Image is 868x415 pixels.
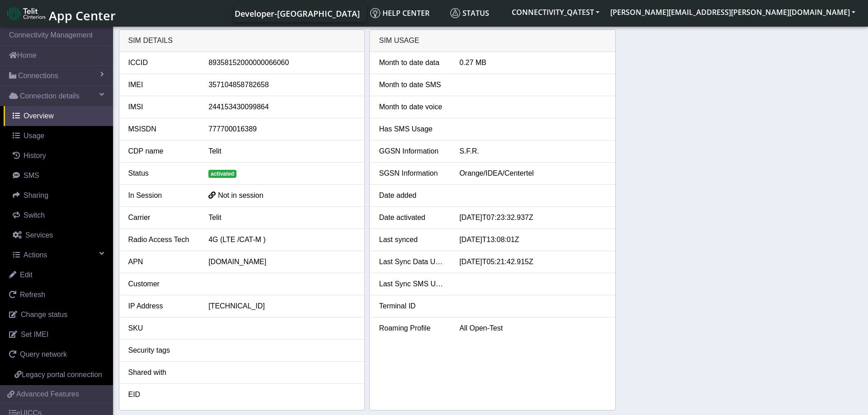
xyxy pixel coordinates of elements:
div: Date added [372,190,453,201]
div: Orange/IDEA/Centertel [453,168,613,179]
div: [TECHNICAL_ID] [202,301,362,312]
div: Month to date SMS [372,79,453,90]
div: IMSI [122,102,202,112]
div: Security tags [122,345,202,356]
div: Last synced [372,234,453,245]
div: Status [122,168,202,179]
div: [DATE]T05:21:42.915Z [453,256,613,267]
div: GGSN Information [372,146,453,157]
div: Has SMS Usage [372,124,453,135]
div: [DATE]T13:08:01Z [453,234,613,245]
div: [DATE]T07:23:32.937Z [453,212,613,223]
a: History [4,146,113,166]
span: Usage [24,132,44,140]
div: Date activated [372,212,453,223]
div: All Open-Test [453,323,613,334]
div: APN [122,256,202,267]
a: Your current platform instance [234,4,359,22]
button: CONNECTIVITY_QATEST [506,4,605,20]
a: App Center [7,4,114,23]
div: 4G (LTE /CAT-M ) [202,234,362,245]
img: knowledge.svg [370,8,380,18]
div: Month to date data [372,57,453,68]
span: Connection details [20,91,80,102]
div: In Session [122,190,202,201]
div: [DOMAIN_NAME] [202,256,362,267]
span: Status [450,8,489,18]
div: Shared with [122,367,202,378]
span: Set IMEI [21,331,48,338]
a: Sharing [4,186,113,205]
div: Carrier [122,212,202,223]
a: Switch [4,205,113,225]
span: Developer-[GEOGRAPHIC_DATA] [235,8,360,19]
a: Help center [367,4,447,22]
div: 777700016389 [202,124,362,135]
div: 0.27 MB [453,57,613,68]
div: Last Sync SMS Usage [372,279,453,289]
div: EID [122,389,202,400]
div: Terminal ID [372,301,453,312]
div: 357104858782658 [202,79,362,90]
a: SMS [4,166,113,186]
div: Last Sync Data Usage [372,256,453,267]
a: Usage [4,126,113,146]
span: App Center [49,7,116,24]
span: Help center [370,8,429,18]
div: Roaming Profile [372,323,453,334]
div: SGSN Information [372,168,453,179]
div: Month to date voice [372,102,453,112]
span: Change status [21,311,67,318]
img: logo-telit-cinterion-gw-new.png [7,6,45,21]
span: Connections [18,70,58,81]
span: Services [25,231,53,239]
div: S.F.R. [453,146,613,157]
div: Telit [202,146,362,157]
span: Query network [20,350,67,358]
div: Radio Access Tech [122,234,202,245]
div: CDP name [122,146,202,157]
span: Advanced Features [16,389,79,400]
a: Services [4,225,113,245]
div: Customer [122,279,202,289]
button: [PERSON_NAME][EMAIL_ADDRESS][PERSON_NAME][DOMAIN_NAME] [605,4,861,20]
div: SIM Usage [370,30,615,52]
a: Overview [4,106,113,126]
div: MSISDN [122,124,202,135]
a: Actions [4,245,113,265]
span: Overview [24,112,54,120]
span: Not in session [218,191,264,199]
div: IMEI [122,79,202,90]
div: Telit [202,212,362,223]
span: Edit [20,271,33,279]
div: ICCID [122,57,202,68]
span: Refresh [20,291,45,298]
div: 89358152000000066060 [202,57,362,68]
div: SIM details [119,30,365,52]
span: History [24,152,46,159]
div: IP Address [122,301,202,312]
span: Switch [24,211,45,219]
span: SMS [24,172,39,179]
span: Legacy portal connection [22,371,102,378]
div: SKU [122,323,202,334]
a: Status [447,4,506,22]
span: activated [208,170,236,178]
span: Actions [24,251,47,259]
span: Sharing [24,191,48,199]
div: 244153430099864 [202,102,362,112]
img: status.svg [450,8,460,18]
